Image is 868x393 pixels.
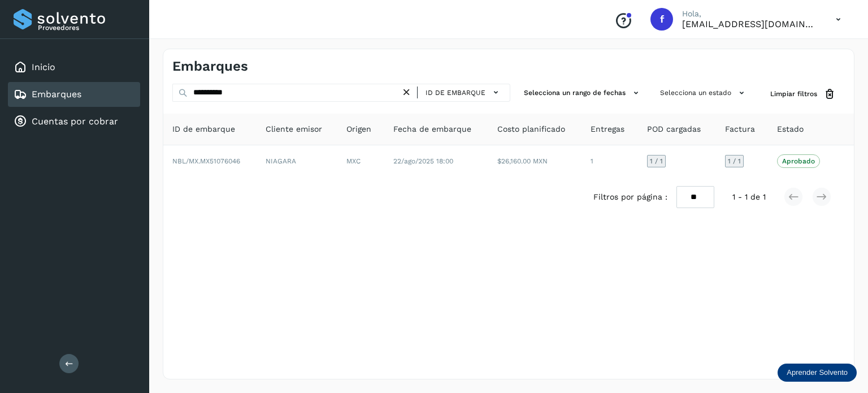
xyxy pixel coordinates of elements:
[426,88,485,98] span: ID de embarque
[393,123,471,135] span: Fecha de embarque
[591,123,624,135] span: Entregas
[488,145,581,177] td: $26,160.00 MXN
[682,19,818,29] p: fyc3@mexamerik.com
[778,364,857,382] div: Aprender Solvento
[519,84,646,102] button: Selecciona un rango de fechas
[257,145,337,177] td: NIAGARA
[732,191,766,203] span: 1 - 1 de 1
[497,123,565,135] span: Costo planificado
[38,24,136,32] p: Proveedores
[777,123,804,135] span: Estado
[337,145,384,177] td: MXC
[172,123,235,135] span: ID de embarque
[32,89,81,100] a: Embarques
[32,116,118,127] a: Cuentas por cobrar
[650,158,663,165] span: 1 / 1
[656,84,752,102] button: Selecciona un estado
[593,191,667,203] span: Filtros por página :
[422,84,505,101] button: ID de embarque
[782,157,815,165] p: Aprobado
[8,82,140,107] div: Embarques
[581,145,638,177] td: 1
[346,123,371,135] span: Origen
[393,157,453,165] span: 22/ago/2025 18:00
[172,157,240,165] span: NBL/MX.MX51076046
[728,158,741,165] span: 1 / 1
[8,55,140,80] div: Inicio
[8,109,140,134] div: Cuentas por cobrar
[725,123,755,135] span: Factura
[647,123,701,135] span: POD cargadas
[682,9,818,19] p: Hola,
[770,89,817,99] span: Limpiar filtros
[172,58,248,75] h4: Embarques
[761,84,845,105] button: Limpiar filtros
[266,123,322,135] span: Cliente emisor
[787,368,848,377] p: Aprender Solvento
[32,62,55,72] a: Inicio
